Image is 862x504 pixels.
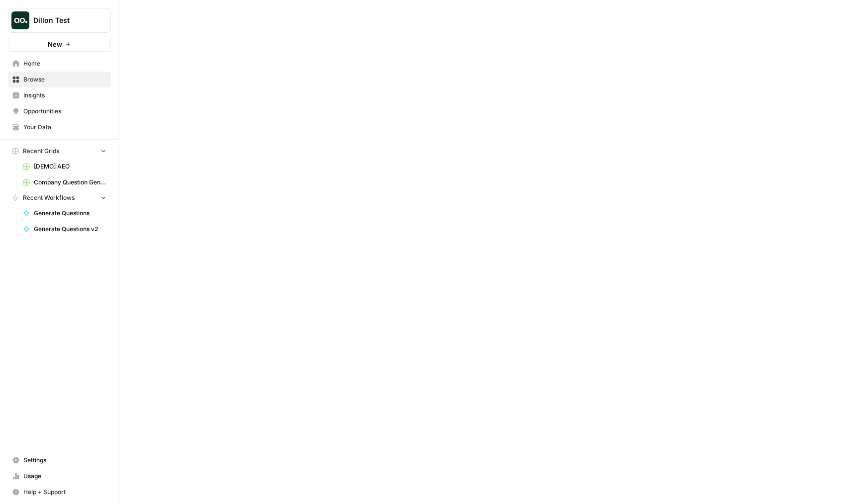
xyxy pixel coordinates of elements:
a: Browse [8,72,111,87]
a: [DEMO] AEO [18,159,111,174]
button: Workspace: Dillon Test [8,8,111,33]
img: Dillon Test Logo [11,11,29,29]
button: Recent Grids [8,144,111,159]
a: Generate Questions v2 [18,221,111,237]
button: New [8,37,111,52]
span: [DEMO] AEO [34,162,106,171]
span: Help + Support [23,488,106,497]
span: Settings [23,456,106,465]
span: Recent Workflows [23,193,75,202]
span: Dillon Test [33,15,94,25]
a: Home [8,56,111,72]
a: Generate Questions [18,205,111,221]
a: Insights [8,87,111,103]
span: Usage [23,472,106,481]
a: Usage [8,468,111,484]
button: Help + Support [8,484,111,500]
a: Company Question Generation [18,174,111,190]
span: Company Question Generation [34,178,106,187]
span: Browse [23,75,106,84]
span: Your Data [23,123,106,132]
a: Settings [8,452,111,468]
a: Opportunities [8,103,111,119]
a: Your Data [8,119,111,135]
span: Insights [23,91,106,100]
span: Recent Grids [23,147,59,156]
span: Generate Questions [34,209,106,218]
span: Home [23,59,106,68]
span: New [48,39,62,49]
span: Opportunities [23,107,106,116]
span: Generate Questions v2 [34,225,106,234]
button: Recent Workflows [8,190,111,205]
